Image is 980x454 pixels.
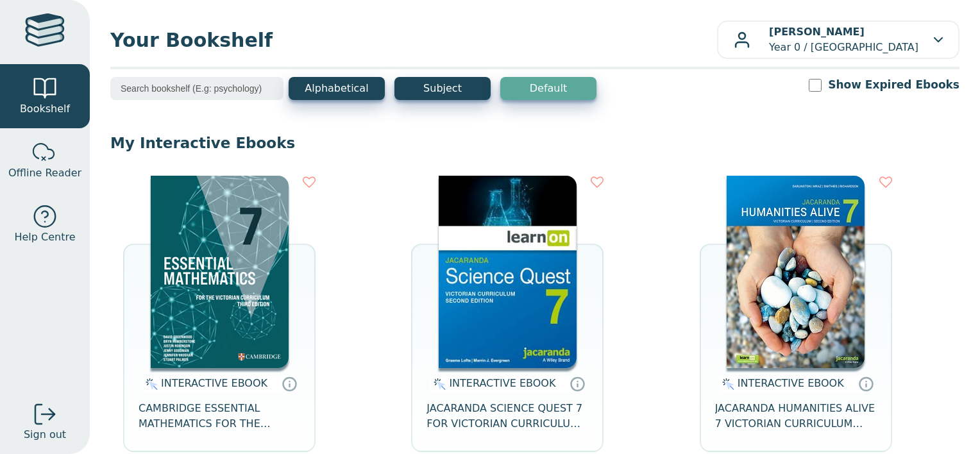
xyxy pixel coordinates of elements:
[110,133,959,153] p: My Interactive Ebooks
[142,376,158,392] img: interactive.svg
[139,401,300,432] span: CAMBRIDGE ESSENTIAL MATHEMATICS FOR THE VICTORIAN CURRICULUM YEAR 7 EBOOK 3E
[20,101,70,117] span: Bookshelf
[715,401,877,432] span: JACARANDA HUMANITIES ALIVE 7 VICTORIAN CURRICULUM LEARNON EBOOK 2E
[570,376,585,391] a: Interactive eBooks are accessed online via the publisher’s portal. They contain interactive resou...
[8,165,81,181] span: Offline Reader
[161,377,267,389] span: INTERACTIVE EBOOK
[718,376,734,392] img: interactive.svg
[110,26,717,55] span: Your Bookshelf
[449,377,555,389] span: INTERACTIVE EBOOK
[430,376,446,392] img: interactive.svg
[14,230,75,245] span: Help Centre
[110,77,283,100] input: Search bookshelf (E.g: psychology)
[282,376,297,391] a: Interactive eBooks are accessed online via the publisher’s portal. They contain interactive resou...
[151,176,289,368] img: a4cdec38-c0cf-47c5-bca4-515c5eb7b3e9.png
[427,401,588,432] span: JACARANDA SCIENCE QUEST 7 FOR VICTORIAN CURRICULUM LEARNON 2E EBOOK
[769,26,865,38] b: [PERSON_NAME]
[717,21,959,59] button: [PERSON_NAME]Year 0 / [GEOGRAPHIC_DATA]
[289,77,385,100] button: Alphabetical
[394,77,491,100] button: Subject
[24,427,66,442] span: Sign out
[727,176,865,368] img: 429ddfad-7b91-e911-a97e-0272d098c78b.jpg
[500,77,596,100] button: Default
[738,377,844,389] span: INTERACTIVE EBOOK
[769,24,918,55] p: Year 0 / [GEOGRAPHIC_DATA]
[858,376,874,391] a: Interactive eBooks are accessed online via the publisher’s portal. They contain interactive resou...
[828,77,959,93] label: Show Expired Ebooks
[439,176,577,368] img: 329c5ec2-5188-ea11-a992-0272d098c78b.jpg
